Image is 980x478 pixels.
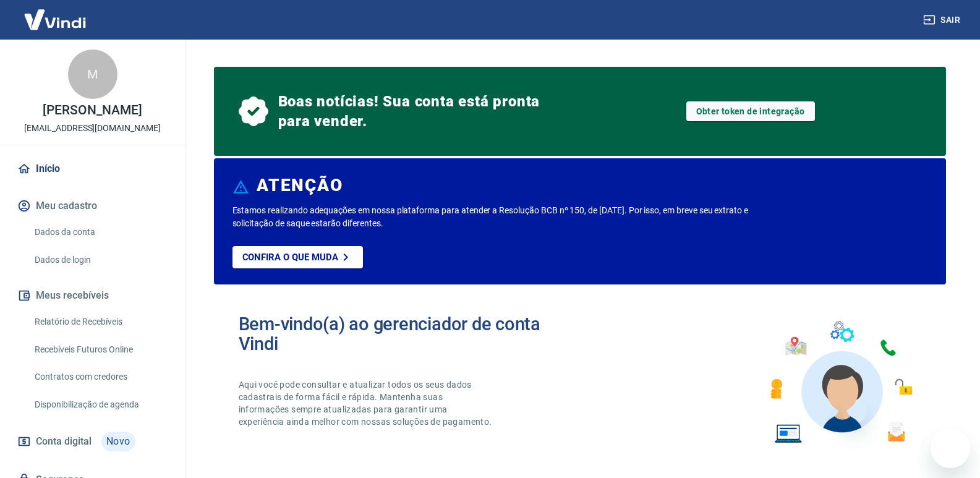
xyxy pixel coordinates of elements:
[30,364,170,390] a: Contratos com credores
[30,392,170,417] a: Disponibilização de agenda
[24,122,161,135] p: [EMAIL_ADDRESS][DOMAIN_NAME]
[239,378,495,428] p: Aqui você pode consultar e atualizar todos os seus dados cadastrais de forma fácil e rápida. Mant...
[101,432,135,451] span: Novo
[15,282,170,309] button: Meus recebíveis
[921,9,965,32] button: Sair
[15,155,170,182] a: Início
[239,314,580,354] h2: Bem-vindo(a) ao gerenciador de conta Vindi
[931,429,970,468] iframe: Botão para abrir a janela de mensagens
[15,1,95,38] img: Vindi
[232,204,788,230] p: Estamos realizando adequações em nossa plataforma para atender a Resolução BCB nº 150, de [DATE]....
[15,192,170,220] button: Meu cadastro
[686,101,815,121] a: Obter token de integração
[43,104,142,117] p: [PERSON_NAME]
[30,247,170,273] a: Dados de login
[68,49,117,99] div: M
[30,337,170,362] a: Recebíveis Futuros Online
[36,433,92,450] span: Conta digital
[15,427,170,456] a: Conta digitalNovo
[242,252,338,263] p: Confira o que muda
[30,220,170,245] a: Dados da conta
[232,246,363,268] a: Confira o que muda
[278,92,545,131] span: Boas notícias! Sua conta está pronta para vender.
[842,399,867,424] iframe: Fechar mensagem
[257,179,343,192] h6: ATENÇÃO
[759,314,921,451] img: Imagem de um avatar masculino com diversos icones exemplificando as funcionalidades do gerenciado...
[30,309,170,335] a: Relatório de Recebíveis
